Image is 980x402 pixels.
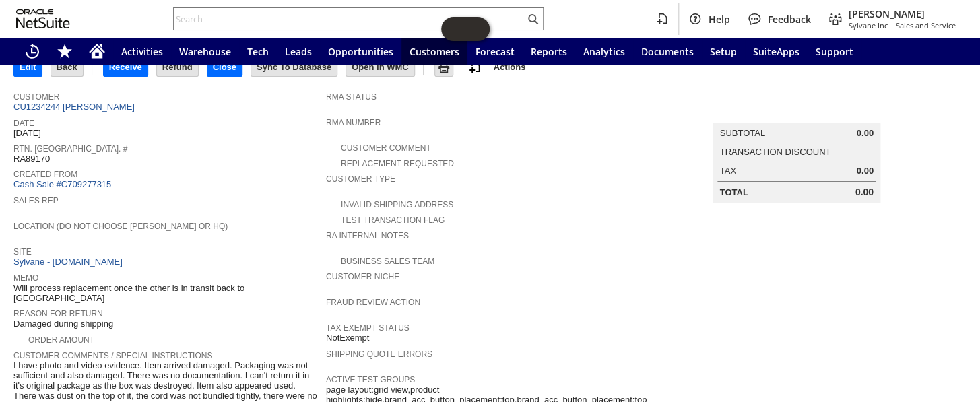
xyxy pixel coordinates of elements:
[702,38,745,65] a: Setup
[341,200,453,209] a: Invalid Shipping Address
[856,128,873,139] span: 0.00
[89,43,105,59] svg: Home
[467,59,483,75] img: add-record.svg
[13,154,50,164] span: RA89170
[855,187,873,198] span: 0.00
[51,59,83,76] input: Back
[719,128,764,138] a: Subtotal
[719,166,736,176] a: Tax
[816,45,853,58] span: Support
[277,38,320,65] a: Leads
[435,59,453,76] input: Print
[768,13,811,26] span: Feedback
[488,62,531,72] a: Actions
[326,323,410,333] a: Tax Exempt Status
[465,17,490,41] span: Oracle Guided Learning Widget. To move around, please hold and drag
[121,45,163,58] span: Activities
[808,38,861,65] a: Support
[401,38,467,65] a: Customers
[251,59,337,76] input: Sync To Database
[476,45,515,58] span: Forecast
[24,43,40,59] svg: Recent Records
[346,59,414,76] input: Open In WMC
[157,59,198,76] input: Refund
[341,159,454,168] a: Replacement Requested
[326,272,399,281] a: Customer Niche
[179,45,231,58] span: Warehouse
[523,38,575,65] a: Reports
[467,38,523,65] a: Forecast
[849,20,888,30] span: Sylvane Inc
[171,38,239,65] a: Warehouse
[13,179,111,189] a: Cash Sale #C709277315
[326,375,415,384] a: Active Test Groups
[13,144,127,154] a: Rtn. [GEOGRAPHIC_DATA]. #
[441,17,490,41] iframe: Click here to launch Oracle Guided Learning Help Panel
[641,45,694,58] span: Documents
[633,38,702,65] a: Documents
[13,128,41,139] span: [DATE]
[326,349,432,359] a: Shipping Quote Errors
[719,147,830,157] a: Transaction Discount
[326,174,395,184] a: Customer Type
[713,102,880,123] caption: Summary
[410,45,459,58] span: Customers
[13,273,38,283] a: Memo
[436,59,452,75] img: Print
[326,231,409,240] a: RA Internal Notes
[719,187,748,197] a: Total
[239,38,277,65] a: Tech
[328,45,393,58] span: Opportunities
[13,119,34,128] a: Date
[13,283,319,304] span: Will process replacement once the other is in transit back to [GEOGRAPHIC_DATA]
[13,102,138,112] a: CU1234244 [PERSON_NAME]
[48,38,81,65] div: Shortcuts
[104,59,148,76] input: Receive
[575,38,633,65] a: Analytics
[745,38,808,65] a: SuiteApps
[326,333,369,343] span: NotExempt
[13,309,103,319] a: Reason For Return
[320,38,401,65] a: Opportunities
[890,20,893,30] span: -
[341,257,434,266] a: Business Sales Team
[113,38,171,65] a: Activities
[28,335,94,345] a: Order Amount
[207,59,242,76] input: Close
[13,351,212,360] a: Customer Comments / Special Instructions
[531,45,567,58] span: Reports
[13,222,228,231] a: Location (Do Not Choose [PERSON_NAME] or HQ)
[285,45,312,58] span: Leads
[81,38,113,65] a: Home
[13,92,59,102] a: Customer
[326,118,381,127] a: RMA Number
[341,215,445,225] a: Test Transaction Flag
[16,38,48,65] a: Recent Records
[13,319,113,329] span: Damaged during shipping
[896,20,956,30] span: Sales and Service
[849,7,956,20] span: [PERSON_NAME]
[583,45,625,58] span: Analytics
[326,298,420,307] a: Fraud Review Action
[174,11,525,27] input: Search
[14,59,42,76] input: Edit
[326,92,377,102] a: RMA Status
[57,43,73,59] svg: Shortcuts
[341,143,431,153] a: Customer Comment
[13,257,126,267] a: Sylvane - [DOMAIN_NAME]
[856,166,873,176] span: 0.00
[16,9,70,28] svg: logo
[710,45,737,58] span: Setup
[525,11,541,27] svg: Search
[753,45,799,58] span: SuiteApps
[709,13,730,26] span: Help
[13,196,59,205] a: Sales Rep
[13,170,77,179] a: Created From
[247,45,269,58] span: Tech
[13,247,32,257] a: Site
